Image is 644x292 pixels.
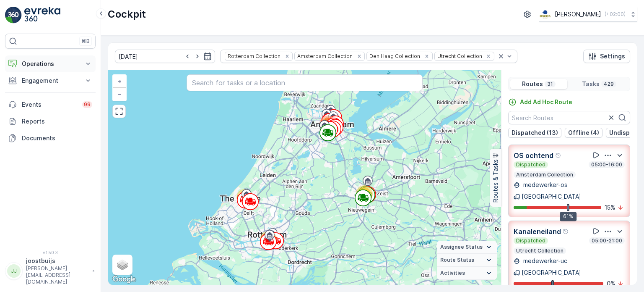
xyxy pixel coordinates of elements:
[5,96,96,113] a: Events99
[539,10,551,19] img: basis-logo_rgb2x.png
[491,159,500,203] p: Routes & Tasks
[515,247,564,254] p: Utrecht Collection
[522,181,567,189] p: medewerker-os
[508,98,572,106] a: Add Ad Hoc Route
[22,117,92,126] p: Reports
[568,129,599,137] p: Offline (4)
[514,226,561,237] p: Kanaleneiland
[600,52,625,61] p: Settings
[355,53,364,60] div: Remove Amsterdam Collection
[563,228,569,235] div: Help Tooltip Icon
[5,130,96,147] a: Documents
[605,203,615,212] p: 15 %
[508,128,561,138] button: Dispatched (13)
[522,268,581,277] p: [GEOGRAPHIC_DATA]
[590,161,623,168] p: 05:00-16:00
[319,116,336,132] div: 263
[437,254,497,267] summary: Route Status
[225,52,282,60] div: Rotterdam Collection
[187,74,422,91] input: Search for tasks or a location
[110,274,138,285] img: Google
[514,150,553,160] p: OS ochtend
[440,257,474,263] span: Route Status
[437,267,497,280] summary: Activities
[607,279,615,288] p: 0 %
[522,80,543,88] p: Routes
[22,60,79,68] p: Operations
[24,7,60,24] img: logo_light-DOdMpM7g.png
[422,53,431,60] div: Remove Den Haag Collection
[22,134,92,142] p: Documents
[435,52,483,60] div: Utrecht Collection
[236,189,253,206] div: 32
[283,53,292,60] div: Remove Rotterdam Collection
[520,98,572,106] p: Add Ad Hoc Route
[603,81,615,87] p: 429
[295,52,354,60] div: Amsterdam Collection
[555,152,562,159] div: Help Tooltip Icon
[515,237,546,244] p: Dispatched
[591,237,623,244] p: 05:00-21:00
[110,274,138,285] a: Open this area in Google Maps (opens a new window)
[440,270,465,276] span: Activities
[118,90,122,97] span: −
[115,50,215,63] input: dd/mm/yyyy
[582,80,600,88] p: Tasks
[5,72,96,89] button: Engagement
[113,255,132,274] a: Layers
[5,257,96,285] button: JJjoostbuijs[PERSON_NAME][EMAIL_ADDRESS][DOMAIN_NAME]
[440,244,483,250] span: Assignee Status
[81,38,90,45] p: ⌘B
[113,88,126,100] a: Zoom Out
[26,257,88,265] p: joostbuijs
[605,11,626,18] p: ( +02:00 )
[555,10,601,18] p: [PERSON_NAME]
[546,81,554,87] p: 31
[512,129,558,137] p: Dispatched (13)
[560,212,576,221] div: 61%
[22,100,77,109] p: Events
[5,7,22,24] img: logo
[26,265,88,285] p: [PERSON_NAME][EMAIL_ADDRESS][DOMAIN_NAME]
[565,128,602,138] button: Offline (4)
[7,264,21,278] div: JJ
[367,52,421,60] div: Den Haag Collection
[508,111,630,124] input: Search Routes
[515,161,546,168] p: Dispatched
[356,185,373,202] div: 59
[5,113,96,130] a: Reports
[484,53,493,60] div: Remove Utrecht Collection
[583,50,630,63] button: Settings
[515,171,574,178] p: Amsterdam Collection
[5,250,96,255] span: v 1.50.3
[108,8,146,21] p: Cockpit
[22,76,79,85] p: Engagement
[522,257,567,265] p: medewerker-uc
[84,101,91,108] p: 99
[113,75,126,88] a: Zoom In
[5,55,96,72] button: Operations
[522,192,581,201] p: [GEOGRAPHIC_DATA]
[539,7,637,22] button: [PERSON_NAME](+02:00)
[118,78,122,85] span: +
[437,241,497,254] summary: Assignee Status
